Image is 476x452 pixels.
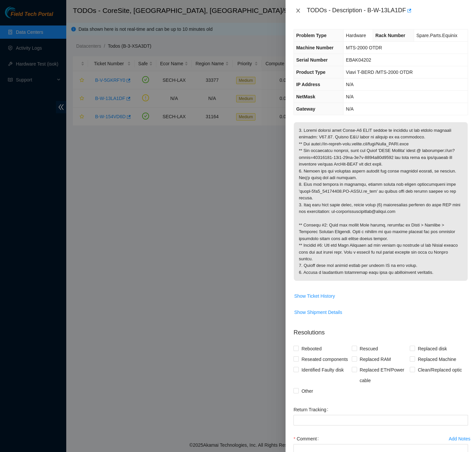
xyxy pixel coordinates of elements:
[346,94,353,99] span: N/A
[299,343,324,354] span: Rebooted
[294,291,335,301] button: Show Ticket History
[296,106,315,112] span: Gateway
[346,45,382,50] span: MTS-2000 OTDR
[295,8,301,13] span: close
[294,309,342,316] span: Show Shipment Details
[296,70,325,75] span: Product Type
[346,106,353,112] span: N/A
[293,323,468,337] p: Resolutions
[346,57,371,63] span: EBAK04202
[293,8,303,14] button: Close
[294,307,343,318] button: Show Shipment Details
[375,33,405,38] span: Rack Number
[449,436,470,441] div: Add Notes
[296,82,320,87] span: IP Address
[293,433,321,444] label: Comment
[299,354,350,365] span: Reseated components
[307,5,468,16] div: TODOs - Description - B-W-13LA1DF
[299,365,346,375] span: Identified Faulty disk
[296,45,334,50] span: Machine Number
[357,365,410,386] span: Replaced ETH/Power cable
[416,33,457,38] span: Spare.Parts.Equinix
[357,354,394,365] span: Replaced RAM
[294,122,468,281] p: 3. Loremi dolorsi amet Conse-A6 ELIT seddoe te incididu ut lab etdolo magnaali enimadm: V67.87. Q...
[293,404,331,415] label: Return Tracking
[449,433,471,444] button: Add Notes
[415,354,459,365] span: Replaced Machine
[296,94,315,99] span: NetMask
[299,386,316,396] span: Other
[415,343,450,354] span: Replaced disk
[296,57,328,63] span: Serial Number
[293,415,468,426] input: Return Tracking
[294,292,335,300] span: Show Ticket History
[357,343,381,354] span: Rescued
[415,365,464,375] span: Clean/Replaced optic
[346,82,353,87] span: N/A
[346,70,413,75] span: Viavi T-BERD /MTS-2000 OTDR
[346,33,366,38] span: Hardware
[296,33,327,38] span: Problem Type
